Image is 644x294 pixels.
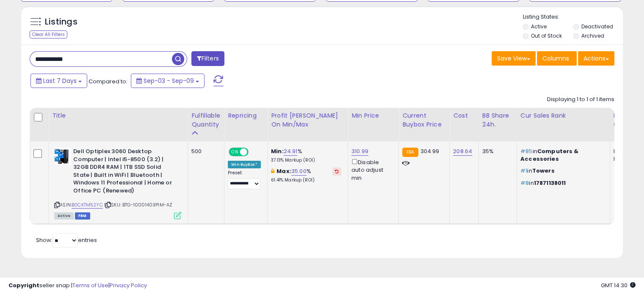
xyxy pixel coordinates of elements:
[191,51,224,66] button: Filters
[520,167,603,175] p: in
[104,201,172,208] span: | SKU: BTG-10001403PIM-AZ
[520,179,529,187] span: #8
[614,155,641,163] div: FBM: 5
[532,167,555,175] span: Towers
[110,281,147,289] a: Privacy Policy
[8,282,147,290] div: seller snap | |
[578,51,614,66] button: Actions
[351,147,368,156] a: 310.99
[537,51,577,66] button: Columns
[228,161,261,168] div: Win BuyBox *
[229,148,240,156] span: ON
[271,168,341,183] div: %
[8,281,39,289] strong: Copyright
[482,148,510,155] div: 35%
[131,74,205,88] button: Sep-03 - Sep-09
[271,111,344,129] div: Profit [PERSON_NAME] on Min/Max
[284,147,298,156] a: 24.91
[30,30,67,38] div: Clear All Filters
[581,32,604,39] label: Archived
[54,148,71,165] img: 41JTQBVNRpL._SL40_.jpg
[291,167,307,176] a: 35.00
[520,147,532,155] span: #85
[534,179,566,187] span: 17871138011
[54,212,74,220] span: All listings currently available for purchase on Amazon
[492,51,536,66] button: Save View
[228,111,264,120] div: Repricing
[247,148,261,156] span: OFF
[72,281,108,289] a: Terms of Use
[73,148,176,197] b: Dell Optiplex 3060 Desktop Computer | Intel i5-8500 (3.2) | 32GB DDR4 RAM | 1TB SSD Solid State |...
[402,148,418,157] small: FBA
[351,157,392,182] div: Disable auto adjust min
[523,13,623,21] p: Listing States:
[520,167,527,175] span: #1
[43,77,77,85] span: Last 7 Days
[482,111,513,129] div: BB Share 24h.
[45,16,77,28] h5: Listings
[191,148,218,155] div: 500
[52,111,184,120] div: Title
[75,212,90,220] span: FBM
[271,157,341,163] p: 37.13% Markup (ROI)
[276,167,291,175] b: Max:
[228,170,261,189] div: Preset:
[531,23,547,30] label: Active
[601,281,636,289] span: 2025-09-17 14:30 GMT
[144,77,194,85] span: Sep-03 - Sep-09
[351,111,395,120] div: Min Price
[271,148,341,163] div: %
[614,148,641,155] div: FBA: 2
[271,177,341,183] p: 61.41% Markup (ROI)
[402,111,446,129] div: Current Buybox Price
[531,32,562,39] label: Out of Stock
[88,77,127,85] span: Compared to:
[453,147,472,156] a: 208.64
[36,236,97,244] span: Show: entries
[520,111,606,120] div: Cur Sales Rank
[520,179,603,187] p: in
[72,201,103,209] a: B0CKTM52YC
[581,23,613,30] label: Deactivated
[268,108,348,141] th: The percentage added to the cost of goods (COGS) that forms the calculator for Min & Max prices.
[542,54,569,63] span: Columns
[54,148,181,218] div: ASIN:
[30,74,87,88] button: Last 7 Days
[453,111,475,120] div: Cost
[191,111,221,129] div: Fulfillable Quantity
[520,147,578,163] span: Computers & Accessories
[271,147,284,155] b: Min:
[420,147,439,155] span: 304.99
[520,148,603,163] p: in
[547,96,614,104] div: Displaying 1 to 1 of 1 items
